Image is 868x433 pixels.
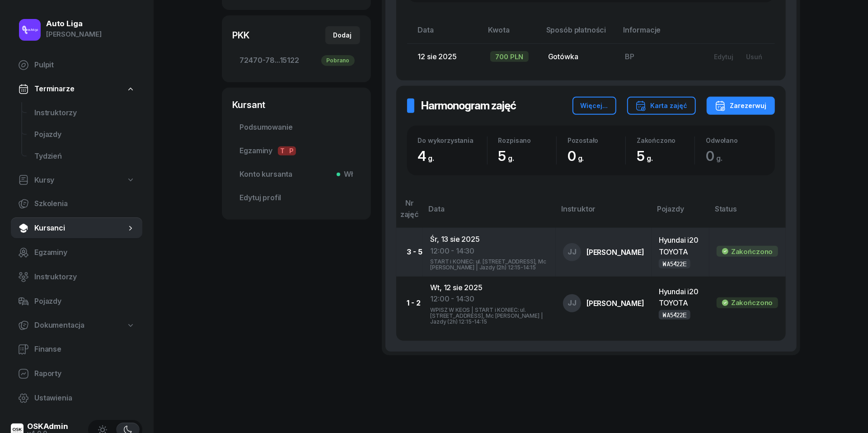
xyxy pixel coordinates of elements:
[731,297,773,309] div: Zakończono
[407,24,483,43] th: Data
[34,320,84,331] span: Dokumentacja
[716,154,723,163] small: g.
[233,50,360,71] a: 72470-78...15122Pobrano
[578,154,584,163] small: g.
[240,55,353,66] span: 72470-78...15122
[34,222,126,234] span: Kursanci
[662,260,687,268] div: WA5422E
[11,217,142,239] a: Kursanci
[34,392,135,404] span: Ustawienia
[11,387,142,409] a: Ustawienia
[637,136,694,144] div: Zakończono
[490,51,529,62] div: 700 PLN
[423,276,556,330] td: Wt, 12 sie 2025
[240,169,353,180] span: Konto kursanta
[731,246,773,258] div: Zakończono
[34,174,54,186] span: Kursy
[233,99,360,111] div: Kursant
[586,300,644,307] div: [PERSON_NAME]
[572,97,616,115] button: Więcej...
[707,97,775,115] button: Zarezerwuj
[396,197,423,228] th: Nr zajęć
[46,28,102,40] div: [PERSON_NAME]
[287,146,296,155] span: P
[233,187,360,209] a: Edytuj profil
[11,54,142,76] a: Pulpit
[652,197,709,228] th: Pojazdy
[27,102,142,124] a: Instruktorzy
[240,145,353,157] span: Egzaminy
[618,24,700,43] th: Informacje
[430,305,549,325] div: WPISZ W KEOS | START i KONIEC: ul. [STREET_ADDRESS], Mc [PERSON_NAME] | Jazdy (2h) 12:15-14:15
[418,136,487,144] div: Do wykorzystania
[34,247,135,259] span: Egzaminy
[11,242,142,264] a: Egzaminy
[34,271,135,283] span: Instruktorzy
[34,107,135,119] span: Instruktorzy
[34,198,135,210] span: Szkolenia
[11,339,142,360] a: Finanse
[278,146,287,155] span: T
[11,193,142,215] a: Szkolenia
[423,197,556,228] th: Data
[11,315,142,336] a: Dokumentacja
[418,148,439,164] span: 4
[647,154,653,163] small: g.
[627,97,696,115] button: Karta zajęć
[706,136,764,144] div: Odwołano
[396,228,423,276] td: 3 - 5
[548,51,610,63] div: Gotówka
[34,368,135,380] span: Raporty
[11,79,142,99] a: Terminarze
[740,49,769,64] button: Usuń
[508,154,515,163] small: g.
[34,83,74,95] span: Terminarze
[714,53,733,61] div: Edytuj
[715,100,767,111] div: Zarezerwuj
[625,52,634,61] span: BP
[46,20,102,28] div: Auto Liga
[325,26,360,44] button: Dodaj
[34,296,135,307] span: Pojazdy
[430,257,549,270] div: START i KONIEC: ul. [STREET_ADDRESS], Mc [PERSON_NAME] | Jazdy (2h) 12:15-14:15
[541,24,618,43] th: Sposób płatności
[637,148,657,164] span: 5
[556,197,652,228] th: Instruktor
[568,136,625,144] div: Pozostało
[708,49,740,64] button: Edytuj
[233,29,250,42] div: PKK
[568,148,625,165] div: 0
[34,59,135,71] span: Pulpit
[34,344,135,355] span: Finanse
[430,293,549,305] div: 12:00 - 14:30
[240,192,353,204] span: Edytuj profil
[340,169,353,180] span: Wł
[659,235,702,258] div: Hyundai i20 TOYOTA
[11,291,142,312] a: Pojazdy
[483,24,541,43] th: Kwota
[418,52,457,61] span: 12 sie 2025
[568,248,577,256] span: JJ
[11,170,142,191] a: Kursy
[233,117,360,138] a: Podsumowanie
[233,140,360,162] a: EgzaminyTP
[11,363,142,385] a: Raporty
[498,148,519,164] span: 5
[586,249,644,256] div: [PERSON_NAME]
[321,55,355,66] div: Pobrano
[709,197,785,228] th: Status
[706,148,727,164] span: 0
[233,164,360,185] a: Konto kursantaWł
[659,286,702,309] div: Hyundai i20 TOYOTA
[568,299,577,307] span: JJ
[34,151,135,162] span: Tydzień
[581,100,608,111] div: Więcej...
[422,99,516,113] h2: Harmonogram zajęć
[430,245,549,257] div: 12:00 - 14:30
[428,154,434,163] small: g.
[746,53,762,61] div: Usuń
[11,266,142,288] a: Instruktorzy
[27,146,142,167] a: Tydzień
[34,129,135,141] span: Pojazdy
[240,122,353,133] span: Podsumowanie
